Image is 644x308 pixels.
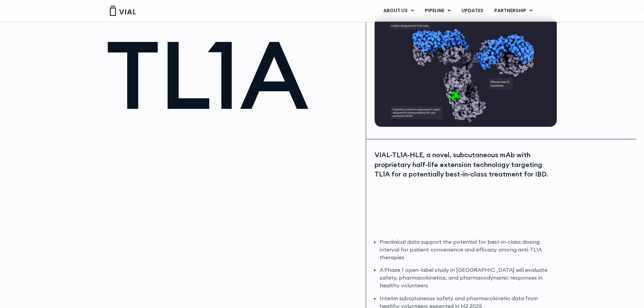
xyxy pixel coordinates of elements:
img: TL1A antibody diagram. [375,17,557,127]
h1: TL1A [106,27,359,122]
img: Vial Logo [109,6,136,16]
li: A Phase 1 open-label study in [GEOGRAPHIC_DATA] will evaluate safety, pharmacokinetics, and pharm... [380,266,555,289]
a: PARTNERSHIPMenu Toggle [489,5,538,17]
a: PIPELINEMenu Toggle [420,5,456,17]
div: VIAL-TL1A-HLE, a novel, subcutaneous mAb with proprietary half-life extension technology targetin... [375,150,555,179]
a: ABOUT USMenu Toggle [378,5,419,17]
a: UPDATES [456,5,488,17]
li: Preclinical data support the potential for best-in-class dosing interval for patient convenience ... [380,238,555,261]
